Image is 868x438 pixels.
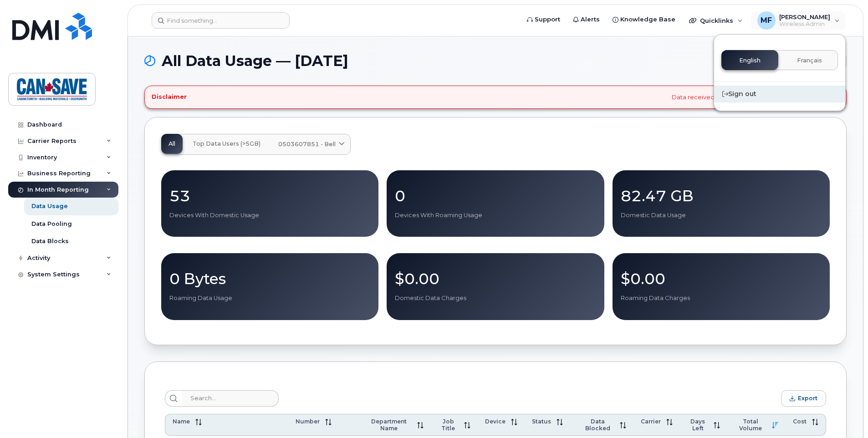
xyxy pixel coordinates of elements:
[798,395,817,402] span: Export
[581,418,614,432] span: Data Blocked
[793,418,807,425] span: Cost
[296,418,320,425] span: Number
[152,93,187,101] h4: Disclaimer
[621,270,822,287] p: $0.00
[797,57,822,64] span: Français
[182,390,279,407] input: Search...
[169,188,370,204] p: 53
[532,418,551,425] span: Status
[395,188,596,204] p: 0
[278,140,336,148] span: 0503607851 - Bell
[438,418,459,432] span: Job Title
[621,211,822,219] p: Domestic Data Usage
[395,270,596,287] p: $0.00
[162,54,348,68] span: All Data Usage — [DATE]
[687,418,709,432] span: Days Left
[395,294,596,302] p: Domestic Data Charges
[621,294,822,302] p: Roaming Data Charges
[395,211,596,219] p: Devices With Roaming Usage
[485,418,505,425] span: Device
[173,418,190,425] span: Name
[621,188,822,204] p: 82.47 GB
[641,418,661,425] span: Carrier
[169,211,370,219] p: Devices With Domestic Usage
[169,270,370,287] p: 0 Bytes
[366,418,412,432] span: Department Name
[714,86,845,102] div: Sign out
[144,86,847,109] div: Data received can be 1–2 days delayed from the carrier.
[781,390,826,407] button: Export
[193,140,260,148] span: Top Data Users (>5GB)
[169,294,370,302] p: Roaming Data Usage
[271,134,350,154] a: 0503607851 - Bell
[735,418,766,432] span: Total Volume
